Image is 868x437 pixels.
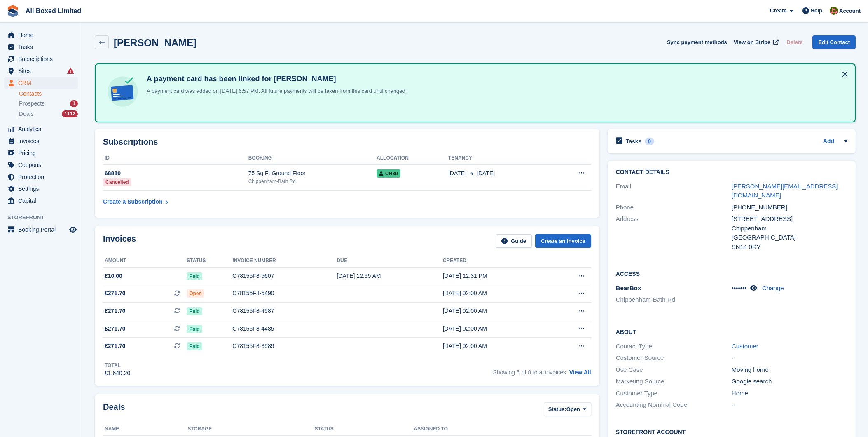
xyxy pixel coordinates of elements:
[18,41,68,53] span: Tasks
[839,7,861,15] span: Account
[616,400,732,410] div: Accounting Nominal Code
[830,7,838,15] img: Sharon Hawkins
[4,171,78,183] a: menu
[103,152,248,165] th: ID
[732,365,847,375] div: Moving home
[232,307,337,315] div: C78155F8-4987
[616,327,847,336] h2: About
[7,214,82,222] span: Storefront
[19,100,44,108] span: Prospects
[18,135,68,147] span: Invoices
[232,272,337,280] div: C78155F8-5607
[18,224,68,235] span: Booking Portal
[232,342,337,350] div: C78155F8-3989
[616,169,847,176] h2: Contact Details
[548,405,566,414] span: Status:
[103,234,136,248] h2: Invoices
[105,307,126,315] span: £271.70
[232,289,337,298] div: C78155F8-5490
[248,169,377,178] div: 75 Sq Ft Ground Floor
[62,110,78,117] div: 1112
[187,342,202,350] span: Paid
[105,272,122,280] span: £10.00
[19,99,78,108] a: Prospects 1
[443,342,550,350] div: [DATE] 02:00 AM
[67,68,74,74] i: Smart entry sync failures have occurred
[4,53,78,65] a: menu
[4,77,78,89] a: menu
[477,169,495,178] span: [DATE]
[783,35,806,49] button: Delete
[414,423,591,436] th: Assigned to
[103,178,131,186] div: Cancelled
[616,377,732,386] div: Marketing Source
[232,254,337,268] th: Invoice number
[19,110,78,118] a: Deals 1112
[732,389,847,398] div: Home
[105,362,130,369] div: Total
[18,171,68,183] span: Protection
[4,147,78,159] a: menu
[4,123,78,135] a: menu
[616,214,732,251] div: Address
[4,224,78,235] a: menu
[762,284,784,291] a: Change
[626,138,642,145] h2: Tasks
[645,138,654,145] div: 0
[314,423,414,436] th: Status
[187,289,204,298] span: Open
[732,353,847,363] div: -
[823,137,834,146] a: Add
[187,307,202,315] span: Paid
[105,369,130,378] div: £1,640.20
[4,29,78,41] a: menu
[18,53,68,65] span: Subscriptions
[616,203,732,212] div: Phone
[732,183,838,199] a: [PERSON_NAME][EMAIL_ADDRESS][DOMAIN_NAME]
[448,152,552,165] th: Tenancy
[18,147,68,159] span: Pricing
[732,400,847,410] div: -
[496,234,532,248] a: Guide
[103,194,168,209] a: Create a Subscription
[616,269,847,277] h2: Access
[811,7,822,15] span: Help
[18,123,68,135] span: Analytics
[70,100,78,107] div: 1
[616,353,732,363] div: Customer Source
[730,35,780,49] a: View on Stripe
[103,169,248,178] div: 68880
[105,289,126,298] span: £271.70
[187,272,202,280] span: Paid
[187,325,202,333] span: Paid
[103,137,591,147] h2: Subscriptions
[103,402,125,418] h2: Deals
[535,234,591,248] a: Create an Invoice
[18,159,68,171] span: Coupons
[732,224,847,233] div: Chippenham
[143,74,407,84] h4: A payment card has been linked for [PERSON_NAME]
[616,284,641,291] span: BearBox
[4,183,78,195] a: menu
[732,214,847,224] div: [STREET_ADDRESS]
[616,295,732,305] li: Chippenham-Bath Rd
[187,423,314,436] th: Storage
[18,77,68,89] span: CRM
[443,272,550,280] div: [DATE] 12:31 PM
[734,38,770,47] span: View on Stripe
[616,428,847,436] h2: Storefront Account
[18,65,68,77] span: Sites
[4,159,78,171] a: menu
[143,87,407,95] p: A payment card was added on [DATE] 6:57 PM. All future payments will be taken from this card unti...
[493,369,566,376] span: Showing 5 of 8 total invoices
[232,324,337,333] div: C78155F8-4485
[337,272,442,280] div: [DATE] 12:59 AM
[732,242,847,252] div: SN14 0RY
[667,35,727,49] button: Sync payment methods
[4,41,78,53] a: menu
[448,169,466,178] span: [DATE]
[18,195,68,207] span: Capital
[616,342,732,351] div: Contact Type
[18,183,68,195] span: Settings
[105,342,126,350] span: £271.70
